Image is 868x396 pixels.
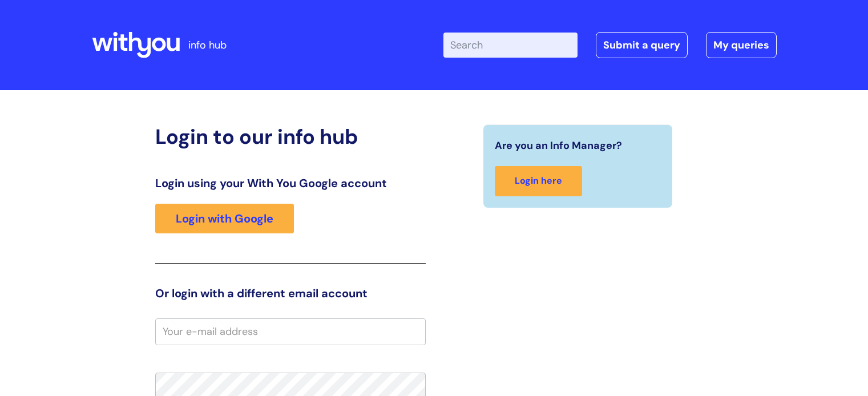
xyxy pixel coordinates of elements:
[155,318,426,345] input: Your e-mail address
[495,136,622,155] span: Are you an Info Manager?
[155,124,426,149] h2: Login to our info hub
[188,36,227,54] p: info hub
[155,204,294,233] a: Login with Google
[706,32,777,58] a: My queries
[443,33,578,58] input: Search
[155,286,426,300] h3: Or login with a different email account
[495,166,582,196] a: Login here
[155,176,426,190] h3: Login using your With You Google account
[596,32,688,58] a: Submit a query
